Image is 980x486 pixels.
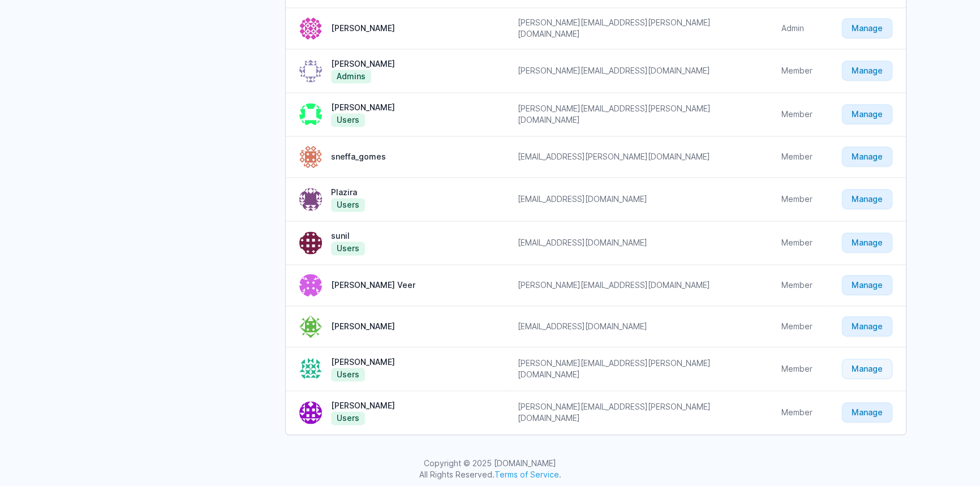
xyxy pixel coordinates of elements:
[331,151,386,162] div: sneffa_gomes
[331,113,365,127] a: Users
[331,70,371,83] a: Admins
[842,61,892,80] a: Manage
[331,23,395,34] div: [PERSON_NAME]
[504,221,768,265] td: [EMAIL_ADDRESS][DOMAIN_NAME]
[331,411,365,425] a: Users
[768,49,828,93] td: Member
[331,102,395,113] div: [PERSON_NAME]
[299,358,322,380] img: Thiyagu
[331,242,365,255] a: Users
[504,8,768,49] td: [PERSON_NAME][EMAIL_ADDRESS][PERSON_NAME][DOMAIN_NAME]
[299,188,322,210] img: Plazira
[768,347,828,391] td: Member
[299,401,322,424] img: lokesh Girish
[842,316,892,336] a: Manage
[331,368,365,381] a: Users
[842,147,892,166] a: Manage
[842,275,892,295] a: Manage
[299,274,322,296] img: Shivani Veer
[504,347,768,391] td: [PERSON_NAME][EMAIL_ADDRESS][PERSON_NAME][DOMAIN_NAME]
[768,8,828,49] td: Admin
[331,58,395,70] div: [PERSON_NAME]
[299,231,322,254] img: sunil
[504,136,768,178] td: [EMAIL_ADDRESS][PERSON_NAME][DOMAIN_NAME]
[768,391,828,435] td: Member
[331,400,395,411] div: [PERSON_NAME]
[331,356,395,368] div: [PERSON_NAME]
[842,359,892,379] a: Manage
[842,402,892,422] a: Manage
[504,306,768,347] td: [EMAIL_ADDRESS][DOMAIN_NAME]
[331,321,395,332] div: [PERSON_NAME]
[768,265,828,306] td: Member
[842,18,892,38] a: Manage
[299,59,322,82] img: Amogh
[331,279,415,291] div: [PERSON_NAME] Veer
[331,198,365,212] a: Users
[842,233,892,252] a: Manage
[842,189,892,209] a: Manage
[768,136,828,178] td: Member
[299,17,322,40] img: Christopher Sequeira
[504,265,768,306] td: [PERSON_NAME][EMAIL_ADDRESS][DOMAIN_NAME]
[504,391,768,435] td: [PERSON_NAME][EMAIL_ADDRESS][PERSON_NAME][DOMAIN_NAME]
[331,187,365,198] div: Plazira
[504,49,768,93] td: [PERSON_NAME][EMAIL_ADDRESS][DOMAIN_NAME]
[299,103,322,126] img: Jothi Prasath
[299,315,322,338] img: Ravi Shah
[768,93,828,136] td: Member
[768,221,828,265] td: Member
[768,306,828,347] td: Member
[495,470,559,479] a: Terms of Service
[504,93,768,136] td: [PERSON_NAME][EMAIL_ADDRESS][PERSON_NAME][DOMAIN_NAME]
[504,178,768,221] td: [EMAIL_ADDRESS][DOMAIN_NAME]
[768,178,828,221] td: Member
[842,104,892,124] a: Manage
[299,145,322,168] img: sneffa_gomes
[331,230,365,242] div: sunil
